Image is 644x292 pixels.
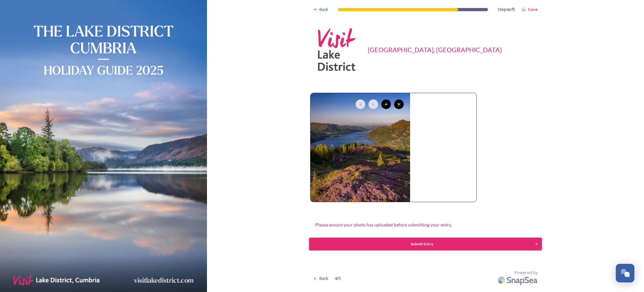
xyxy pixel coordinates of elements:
[616,264,634,282] button: Open Chat
[310,93,410,202] img: DJI_20250817191613_0173_D.jpg
[319,6,328,12] span: Back
[335,275,341,281] span: 4 / 5
[313,26,361,74] img: Square-VLD-Logo-Pink-Grey.png
[309,238,542,250] button: Continue
[368,45,502,54] div: [GEOGRAPHIC_DATA], [GEOGRAPHIC_DATA]
[528,6,538,12] strong: Save
[310,218,457,231] div: Please ensure your photo has uploaded before submitting your entry.
[496,272,541,288] img: SnapSea Logo
[515,270,538,276] span: Powered by
[313,241,532,247] div: Submit Entry
[319,275,328,281] span: Back
[498,6,515,12] span: Step 4 of 5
